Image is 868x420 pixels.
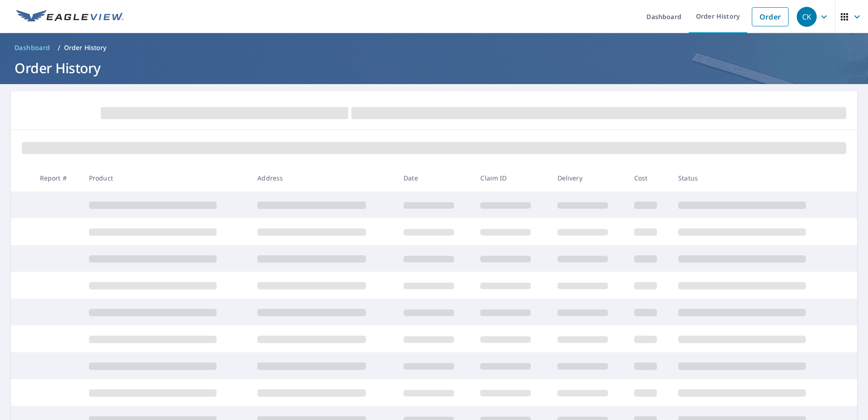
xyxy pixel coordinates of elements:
a: Dashboard [11,40,54,55]
th: Delivery [550,165,627,191]
h1: Order History [11,59,857,77]
span: Dashboard [15,43,50,52]
img: EV Logo [16,10,123,24]
a: Order [752,7,789,26]
th: Address [250,165,396,191]
th: Cost [627,165,671,191]
li: / [58,42,60,53]
th: Status [671,165,840,191]
th: Claim ID [473,165,550,191]
div: CK [797,7,817,27]
th: Report # [33,165,82,191]
nav: breadcrumb [11,40,857,55]
p: Order History [64,43,107,52]
th: Date [396,165,473,191]
th: Product [82,165,251,191]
